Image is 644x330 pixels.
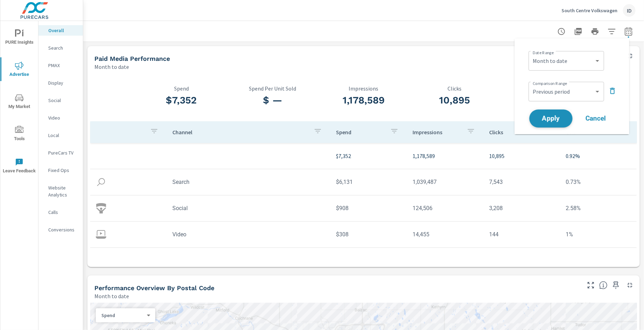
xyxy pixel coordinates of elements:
[605,24,619,38] button: Apply Filters
[2,158,36,175] span: Leave Feedback
[500,85,592,92] p: CTR
[484,225,560,243] td: 144
[484,173,560,191] td: 7,543
[96,203,106,214] img: icon-social.svg
[96,312,150,319] div: Spend
[318,94,409,106] h3: 1,178,589
[409,94,500,106] h3: 10,895
[537,115,565,122] span: Apply
[571,24,585,38] button: "Export Report to PDF"
[599,281,608,289] span: Understand performance data by postal code. Individual postal codes can be selected and expanded ...
[407,252,484,270] td: 141
[167,173,330,191] td: Search
[38,224,83,235] div: Conversions
[136,94,227,106] h3: $7,352
[38,78,83,88] div: Display
[330,252,407,270] td: $5
[94,284,214,292] h5: Performance Overview By Postal Code
[489,152,554,160] p: 10,895
[529,109,573,128] button: Apply
[330,173,407,191] td: $6,131
[2,94,36,111] span: My Market
[560,225,637,243] td: 1%
[623,4,636,17] div: ID
[330,199,407,217] td: $908
[585,280,596,291] button: Make Fullscreen
[413,152,478,160] p: 1,178,589
[500,94,592,106] h3: 0.92%
[624,280,636,291] button: Minimize Widget
[48,97,77,104] p: Social
[610,280,622,291] span: Save this to your personalized report
[38,182,83,200] div: Website Analytics
[575,110,617,127] button: Cancel
[38,25,83,36] div: Overall
[330,225,407,243] td: $308
[227,94,318,106] h3: $ —
[48,226,77,233] p: Conversions
[136,85,227,92] p: Spend
[48,167,77,174] p: Fixed Ops
[624,50,636,62] button: Minimize Widget
[38,95,83,106] div: Social
[336,129,385,136] p: Spend
[48,132,77,139] p: Local
[48,79,77,86] p: Display
[489,129,538,136] p: Clicks
[96,229,106,240] img: icon-video.svg
[2,29,36,46] span: PURE Insights
[167,199,330,217] td: Social
[413,129,461,136] p: Impressions
[172,129,308,136] p: Channel
[484,252,560,270] td: —
[38,60,83,71] div: PMAX
[38,165,83,175] div: Fixed Ops
[38,207,83,217] div: Calls
[2,126,36,143] span: Tools
[560,199,637,217] td: 2.58%
[588,24,602,38] button: Print Report
[2,62,36,79] span: Advertise
[582,115,610,122] span: Cancel
[38,43,83,53] div: Search
[407,199,484,217] td: 124,506
[94,292,129,300] p: Month to date
[409,85,500,92] p: Clicks
[48,44,77,51] p: Search
[48,209,77,216] p: Calls
[561,7,617,14] p: South Centre Volkswagen
[48,27,77,34] p: Overall
[0,21,38,182] div: nav menu
[560,252,637,270] td: — %
[407,173,484,191] td: 1,039,487
[167,252,330,270] td: ConnectedTv
[48,62,77,69] p: PMAX
[94,63,129,71] p: Month to date
[560,173,637,191] td: 0.73%
[101,312,144,318] p: Spend
[38,113,83,123] div: Video
[407,225,484,243] td: 14,455
[96,177,106,187] img: icon-search.svg
[484,199,560,217] td: 3,208
[622,24,636,38] button: Select Date Range
[318,85,409,92] p: Impressions
[38,148,83,158] div: PureCars TV
[94,55,170,62] h5: Paid Media Performance
[48,114,77,121] p: Video
[48,184,77,198] p: Website Analytics
[48,149,77,156] p: PureCars TV
[38,130,83,141] div: Local
[336,152,401,160] p: $7,352
[167,225,330,243] td: Video
[227,85,318,92] p: Spend Per Unit Sold
[566,152,631,160] p: 0.92%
